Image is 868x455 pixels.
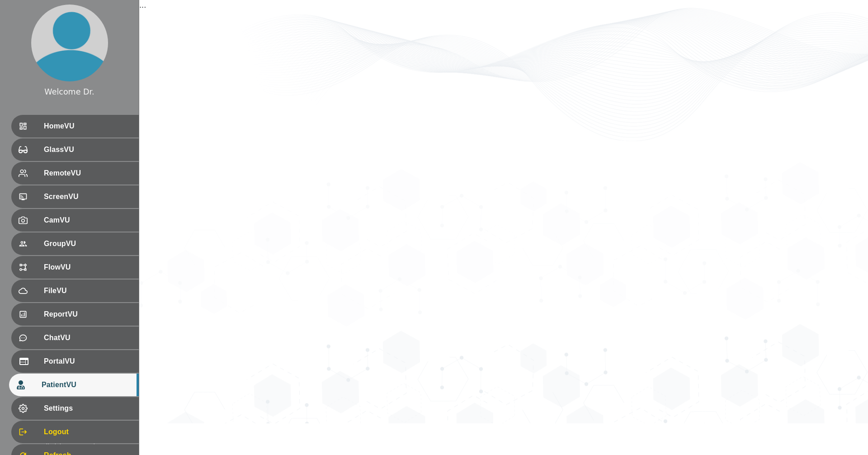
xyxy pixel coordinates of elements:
div: PatientVU [9,374,139,396]
span: FlowVU [44,262,132,273]
div: GroupVU [11,232,139,255]
div: ScreenVU [11,185,139,208]
span: GlassVU [44,144,132,155]
div: PortalVU [11,350,139,373]
span: PortalVU [44,356,132,367]
span: ReportVU [44,309,132,320]
div: GlassVU [11,138,139,161]
span: FileVU [44,285,132,296]
div: Settings [11,397,139,420]
div: FileVU [11,280,139,302]
div: FlowVU [11,256,139,279]
img: profile.png [31,5,108,81]
span: RemoteVU [44,168,132,179]
span: CamVU [44,215,132,226]
span: PatientVU [42,379,132,390]
span: ScreenVU [44,191,132,202]
span: Settings [44,403,132,414]
span: GroupVU [44,238,132,249]
div: Logout [11,421,139,443]
div: HomeVU [11,115,139,137]
div: Welcome Dr. [44,86,94,98]
div: ChatVU [11,327,139,349]
div: CamVU [11,209,139,232]
span: Logout [44,427,132,437]
span: HomeVU [44,121,132,132]
div: RemoteVU [11,162,139,185]
span: ChatVU [44,332,132,343]
div: ReportVU [11,303,139,326]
